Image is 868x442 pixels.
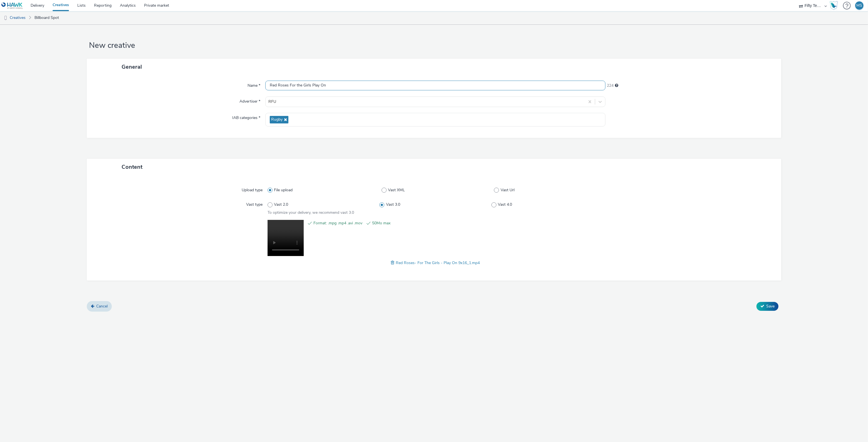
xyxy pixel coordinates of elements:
[239,185,265,193] label: Upload type
[615,83,618,88] div: Maximum 255 characters
[265,81,605,90] input: Name
[122,63,142,71] span: General
[96,304,108,309] span: Cancel
[271,117,283,122] span: Rugby
[372,220,421,227] span: 50Mo max
[230,113,263,121] label: IAB categories *
[87,40,781,51] h1: New creative
[607,83,614,88] span: 224
[274,202,288,207] span: Vast 2.0
[3,15,8,21] img: dooh
[830,1,840,10] a: Hawk Academy
[766,304,775,309] span: Save
[32,11,62,24] a: Billboard Spot
[386,202,400,207] span: Vast 3.0
[857,1,862,10] div: MS
[274,187,293,193] span: File upload
[87,301,112,312] a: Cancel
[830,1,838,10] img: Hawk Academy
[245,81,263,88] label: Name *
[388,187,405,193] span: Vast XML
[122,163,142,171] span: Content
[756,302,778,311] button: Save
[501,187,515,193] span: Vast Url
[244,200,265,207] label: Vast type
[1,2,23,9] img: undefined Logo
[268,210,354,215] span: To optimize your delivery, we recommend vast 3.0
[396,260,480,265] span: Red Roses- For The Girls - Play On 9x16_1.mp4
[237,96,263,104] label: Advertiser *
[313,220,362,227] span: Format: .mpg .mp4 .avi .mov
[498,202,512,207] span: Vast 4.0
